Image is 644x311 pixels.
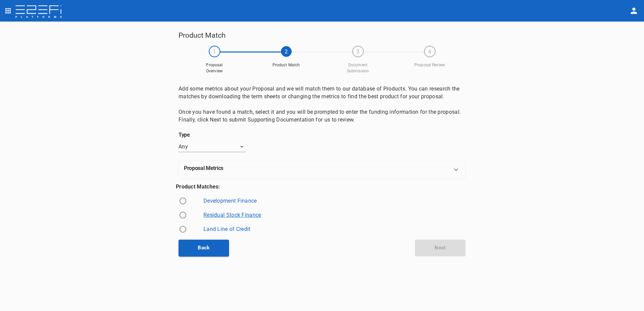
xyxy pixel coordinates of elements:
button: Back [179,240,229,256]
span: Document Submission [341,62,375,74]
a: Development Finance [203,198,257,204]
h6: Type [179,132,465,138]
h6: Proposal Metrics [184,165,223,171]
span: Proposal Review [413,62,447,68]
a: Residual Stock Finance [203,212,261,218]
a: Land Line of Credit [203,226,251,232]
span: Proposal Overview [198,62,231,74]
span: Product Match [269,62,303,68]
div: Proposal Metrics [179,161,465,179]
p: Product Matches: [176,183,465,191]
div: Any [179,141,246,152]
h5: Product Match [179,30,465,41]
p: Add some metrics about your Proposal and we will match them to our database of Products. You can ... [179,85,465,124]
